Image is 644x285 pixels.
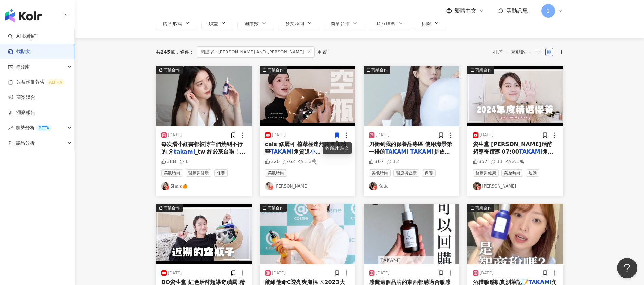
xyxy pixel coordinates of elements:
[385,148,409,155] mark: TAKAMI
[331,21,350,26] span: 商業合作
[617,258,637,278] iframe: Help Scout Beacon - Open
[244,21,259,26] span: 追蹤數
[268,67,284,73] div: 商業合作
[237,16,274,30] button: 追蹤數
[467,66,563,126] img: post-image
[208,21,218,26] span: 類型
[197,46,315,58] span: 關鍵字：[PERSON_NAME] AND [PERSON_NAME]
[324,16,365,30] button: 商業合作
[156,204,252,264] button: 商業合作
[164,204,180,211] div: 商業合作
[8,48,31,55] a: 找貼文
[156,66,252,126] img: post-image
[5,9,42,22] img: logo
[156,66,252,126] button: 商業合作
[415,16,446,30] button: 排除
[473,148,553,162] span: 角質道
[410,148,434,155] mark: TAKAMI
[16,59,30,74] span: 資源庫
[164,67,180,73] div: 商業合作
[480,270,494,276] div: [DATE]
[271,148,294,155] mark: TAKAMI
[473,169,499,177] span: 醫療與健康
[369,16,410,30] button: 官方帳號
[265,182,350,190] a: KOL Avatar[PERSON_NAME]
[475,204,492,211] div: 商業合作
[8,79,65,86] a: 效益預測報告ALPHA
[422,169,436,177] span: 保養
[511,47,532,57] span: 互動數
[156,49,175,55] div: 共 筆
[467,204,563,264] img: post-image
[8,94,35,101] a: 商案媒合
[371,67,388,73] div: 商業合作
[473,158,488,165] div: 357
[473,182,481,190] img: KOL Avatar
[8,126,13,130] span: rise
[265,169,287,177] span: 美妝時尚
[156,204,252,264] img: post-image
[294,148,310,155] span: 角質道
[526,169,539,177] span: 運動
[369,148,450,162] span: 是皮膚科醫
[161,169,183,177] span: 美妝時尚
[364,66,459,126] button: 商業合作
[8,109,35,116] a: 洞察報告
[519,148,542,155] mark: TAKAMI
[268,204,284,211] div: 商業合作
[161,182,246,190] a: KOL AvatarShara🍊
[260,204,355,264] button: 商業合作
[168,132,182,138] div: [DATE]
[214,169,228,177] span: 保養
[475,67,492,73] div: 商業合作
[175,49,194,55] span: 條件 ：
[364,204,459,264] img: post-image
[161,49,170,55] span: 245
[467,204,563,264] button: 商業合作
[506,7,528,14] span: 活動訊息
[265,141,346,155] span: cals 修麗可 植萃極速舒緩色修精華
[491,158,503,165] div: 11
[161,158,176,165] div: 388
[36,125,52,131] div: BETA
[260,66,355,126] button: 商業合作
[285,21,304,26] span: 發文時間
[473,182,558,190] a: KOL Avatar[PERSON_NAME]
[265,158,280,165] div: 320
[272,132,286,138] div: [DATE]
[369,158,384,165] div: 367
[369,182,377,190] img: KOL Avatar
[369,169,391,177] span: 美妝時尚
[8,33,37,40] a: searchAI 找網紅
[163,21,182,26] span: 內容形式
[387,158,399,165] div: 12
[298,158,316,165] div: 1.3萬
[260,204,355,264] img: post-image
[156,16,197,30] button: 內容形式
[201,16,233,30] button: 類型
[376,132,390,138] div: [DATE]
[393,169,419,177] span: 醫療與健康
[376,270,390,276] div: [DATE]
[369,141,453,155] span: 刀衝到我的保養品專區 使用海景第一排的
[455,7,476,15] span: 繁體中文
[317,49,327,55] div: 重置
[179,158,188,165] div: 1
[260,66,355,126] img: post-image
[506,158,524,165] div: 2.1萬
[168,270,182,276] div: [DATE]
[161,182,169,190] img: KOL Avatar
[493,47,535,57] div: 排序：
[161,141,243,155] span: 每次滑小紅書都被博主們燒到不行的 @
[174,148,195,155] mark: takami
[283,158,295,165] div: 62
[16,136,35,151] span: 競品分析
[376,20,395,26] span: 官方帳號
[369,182,454,190] a: KOL AvatarKatia
[467,66,563,126] button: 商業合作
[16,120,52,136] span: 趨勢分析
[501,169,523,177] span: 美妝時尚
[186,169,211,177] span: 醫療與健康
[278,16,319,30] button: 發文時間
[364,66,459,126] img: post-image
